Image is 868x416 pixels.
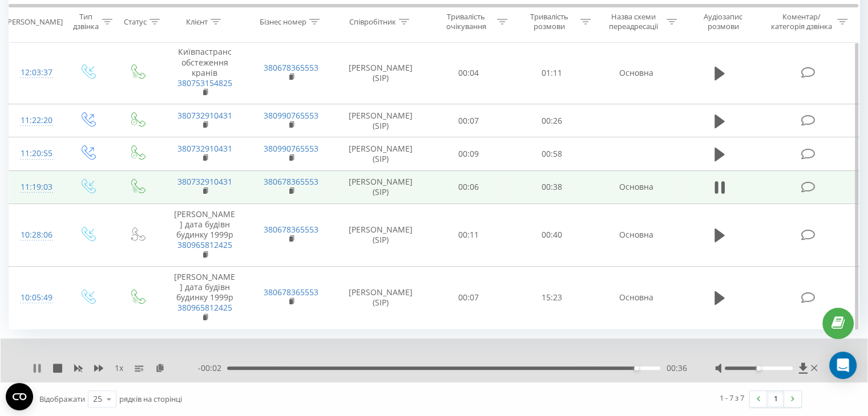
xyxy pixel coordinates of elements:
td: [PERSON_NAME] дата будівн будинку 1999р [162,203,248,266]
a: 380732910431 [177,110,232,121]
td: 15:23 [510,266,593,329]
td: [PERSON_NAME] (SIP) [334,42,427,104]
a: 380732910431 [177,176,232,187]
td: [PERSON_NAME] (SIP) [334,137,427,170]
div: Бізнес номер [260,17,306,26]
div: Співробітник [349,17,396,26]
td: 00:26 [510,104,593,137]
a: 380678365553 [264,62,318,73]
a: 380965812425 [177,302,232,313]
td: 00:58 [510,137,593,170]
div: 11:19:03 [21,176,51,198]
span: 1 x [115,362,123,374]
a: 380678365553 [264,176,318,187]
div: Статус [124,17,147,26]
td: Основна [593,42,679,104]
td: [PERSON_NAME] дата будівн будинку 1999р [162,266,248,329]
div: 11:20:55 [21,142,51,165]
td: Основна [593,266,679,329]
div: 25 [93,393,102,405]
td: 00:06 [427,170,510,203]
div: 10:28:06 [21,224,51,246]
td: Київпастранс обстеження кранів [162,42,248,104]
div: Тривалість очікування [438,12,495,31]
td: 00:07 [427,104,510,137]
a: 380732910431 [177,143,232,154]
td: Основна [593,170,679,203]
td: 01:11 [510,42,593,104]
div: Клієнт [186,17,208,26]
div: 11:22:20 [21,109,51,132]
span: Відображати [39,394,85,404]
div: Аудіозапис розмови [690,12,757,31]
div: Accessibility label [634,366,639,370]
td: Основна [593,203,679,266]
a: 380678365553 [264,224,318,235]
div: Accessibility label [756,366,761,370]
div: 1 - 7 з 7 [720,392,744,403]
a: 380965812425 [177,239,232,250]
button: Open CMP widget [6,383,33,410]
span: 00:36 [666,362,687,374]
span: рядків на сторінці [119,394,182,404]
span: - 00:02 [198,362,227,374]
td: 00:40 [510,203,593,266]
div: 10:05:49 [21,287,51,309]
td: 00:09 [427,137,510,170]
a: 380678365553 [264,287,318,297]
a: 380990765553 [264,110,318,121]
a: 1 [767,391,784,407]
td: [PERSON_NAME] (SIP) [334,104,427,137]
a: 380990765553 [264,143,318,154]
td: 00:07 [427,266,510,329]
div: Коментар/категорія дзвінка [768,12,834,31]
td: 00:38 [510,170,593,203]
div: Назва схеми переадресації [604,12,664,31]
div: [PERSON_NAME] [5,17,63,26]
div: Тип дзвінка [72,12,99,31]
div: 12:03:37 [21,62,51,84]
td: 00:11 [427,203,510,266]
td: [PERSON_NAME] (SIP) [334,170,427,203]
div: Тривалість розмови [520,12,578,31]
td: [PERSON_NAME] (SIP) [334,266,427,329]
a: 380753154825 [177,78,232,88]
div: Open Intercom Messenger [829,352,857,379]
td: [PERSON_NAME] (SIP) [334,203,427,266]
td: 00:04 [427,42,510,104]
